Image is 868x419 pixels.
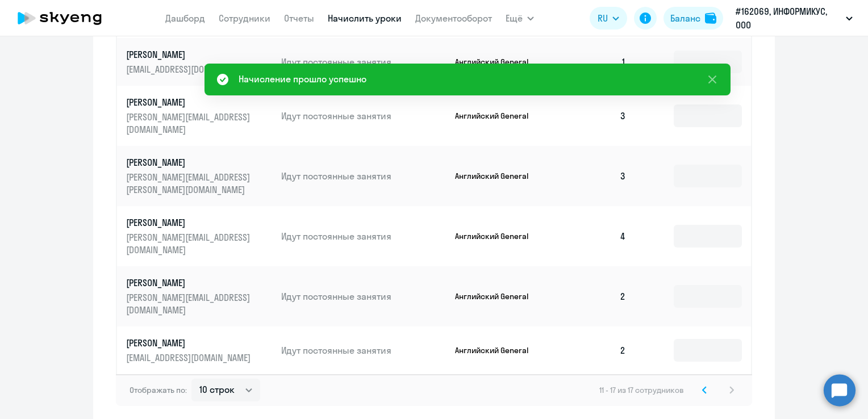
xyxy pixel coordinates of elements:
a: [PERSON_NAME][EMAIL_ADDRESS][DOMAIN_NAME] [126,337,272,364]
a: Сотрудники [219,12,270,24]
p: Английский General [455,111,540,121]
span: RU [598,11,608,25]
p: Английский General [455,171,540,181]
p: Английский General [455,231,540,241]
a: [PERSON_NAME][PERSON_NAME][EMAIL_ADDRESS][DOMAIN_NAME] [126,216,272,256]
span: Ещё [506,11,523,25]
p: [PERSON_NAME] [126,337,253,349]
p: Идут постоянные занятия [281,110,446,122]
p: [PERSON_NAME][EMAIL_ADDRESS][PERSON_NAME][DOMAIN_NAME] [126,171,253,196]
button: Балансbalance [663,7,723,30]
p: [PERSON_NAME] [126,96,253,108]
p: [PERSON_NAME][EMAIL_ADDRESS][DOMAIN_NAME] [126,111,253,136]
p: Английский General [455,291,540,301]
button: RU [590,7,627,30]
p: Идут постоянные занятия [281,344,446,357]
td: 3 [556,86,635,146]
a: [PERSON_NAME][PERSON_NAME][EMAIL_ADDRESS][DOMAIN_NAME] [126,96,272,136]
a: Дашборд [165,12,205,24]
p: [PERSON_NAME] [126,156,253,169]
p: [EMAIL_ADDRESS][DOMAIN_NAME] [126,351,253,364]
div: Начисление прошло успешно [239,72,366,86]
p: Английский General [455,57,540,67]
a: Начислить уроки [328,12,402,24]
span: Отображать по: [130,385,187,395]
p: Английский General [455,345,540,355]
p: [PERSON_NAME] [126,216,253,229]
p: Идут постоянные занятия [281,56,446,68]
div: Баланс [670,11,700,25]
p: [PERSON_NAME] [126,48,253,61]
td: 2 [556,266,635,326]
td: 4 [556,206,635,266]
p: Идут постоянные занятия [281,170,446,182]
img: balance [705,12,716,24]
p: [PERSON_NAME] [126,276,253,289]
p: [PERSON_NAME][EMAIL_ADDRESS][DOMAIN_NAME] [126,291,253,316]
td: 3 [556,146,635,206]
td: 1 [556,38,635,86]
td: 2 [556,326,635,374]
p: Идут постоянные занятия [281,290,446,303]
p: [PERSON_NAME][EMAIL_ADDRESS][DOMAIN_NAME] [126,231,253,256]
a: [PERSON_NAME][PERSON_NAME][EMAIL_ADDRESS][PERSON_NAME][DOMAIN_NAME] [126,156,272,196]
button: Ещё [506,7,534,30]
a: [PERSON_NAME][PERSON_NAME][EMAIL_ADDRESS][DOMAIN_NAME] [126,276,272,316]
a: [PERSON_NAME][EMAIL_ADDRESS][DOMAIN_NAME] [126,48,272,76]
a: Отчеты [284,12,314,24]
p: [EMAIL_ADDRESS][DOMAIN_NAME] [126,63,253,76]
a: Документооборот [415,12,492,24]
span: 11 - 17 из 17 сотрудников [599,385,684,395]
p: #162069, ИНФОРМИКУС, ООО [736,5,841,32]
button: #162069, ИНФОРМИКУС, ООО [730,5,858,32]
p: Идут постоянные занятия [281,230,446,242]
